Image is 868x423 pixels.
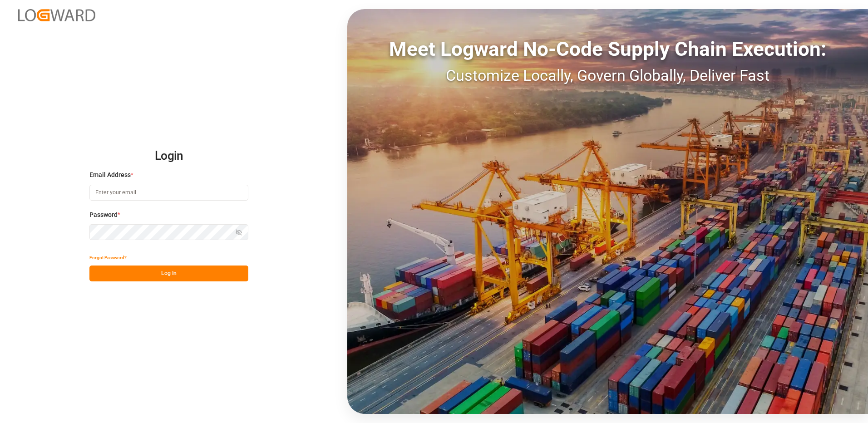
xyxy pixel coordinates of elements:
[89,170,131,180] span: Email Address
[89,185,248,201] input: Enter your email
[347,34,868,64] div: Meet Logward No-Code Supply Chain Execution:
[89,250,127,266] button: Forgot Password?
[347,64,868,87] div: Customize Locally, Govern Globally, Deliver Fast
[18,9,95,21] img: Logward_new_orange.png
[89,266,248,281] button: Log In
[89,210,118,220] span: Password
[89,142,248,171] h2: Login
